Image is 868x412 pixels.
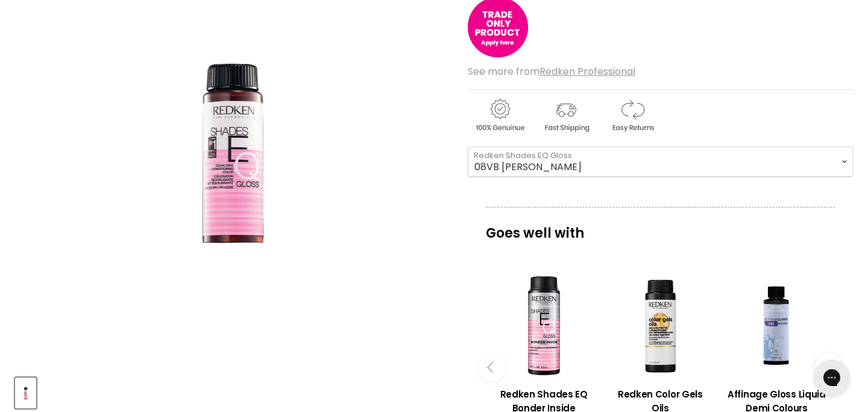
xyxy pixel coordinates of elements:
img: returns.gif [600,97,664,134]
div: Product thumbnails [13,374,448,408]
img: Redken Shades EQ Gloss [16,379,35,407]
p: Goes well with [486,207,835,247]
img: shipping.gif [534,97,598,134]
button: Redken Shades EQ Gloss [15,378,36,408]
span: See more from [468,65,635,78]
iframe: Gorgias live chat messenger [808,355,856,400]
a: Redken Professional [539,65,635,78]
img: genuine.gif [468,97,532,134]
